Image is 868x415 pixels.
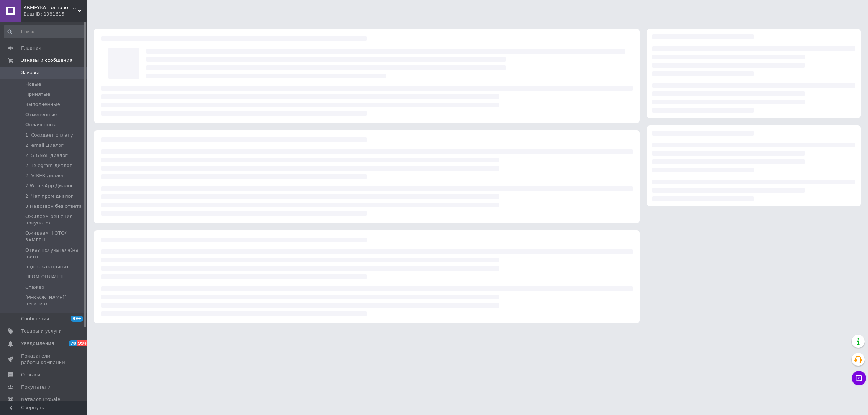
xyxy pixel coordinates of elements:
span: 2. SIGNAL диалог [25,152,68,159]
span: 1. Ожидает оплату [25,132,73,138]
input: Поиск [4,25,85,38]
span: Главная [21,45,41,51]
span: Показатели работы компании [21,353,67,366]
span: Уведомления [21,340,54,347]
span: Стажер [25,284,44,291]
span: 70 [69,340,77,346]
span: ПРОМ-ОПЛАЧЕН [25,274,65,280]
span: под заказ принят [25,264,69,270]
span: Ожидаем ФОТО/ЗАМЕРЫ [25,230,84,243]
span: Оплаченные [25,121,56,128]
span: Отзывы [21,372,40,378]
span: Отказ получателя(на почте [25,247,84,260]
button: Чат с покупателем [852,371,866,385]
span: Принятые [25,91,50,98]
span: 2. Telegram диалог [25,162,72,169]
span: Покупатели [21,384,51,390]
span: ARMEYKA - оптово- розничная база- Военторг [24,4,78,11]
span: [PERSON_NAME]( негатив) [25,294,84,307]
span: 2.WhatsApp Диалог [25,183,73,189]
div: Ваш ID: 1981615 [24,11,87,17]
span: Ожидаем решения покупател [25,213,84,226]
span: Заказы [21,69,39,76]
span: Новые [25,81,41,87]
span: Товары и услуги [21,328,62,334]
span: Сообщения [21,316,49,322]
span: Выполненные [25,101,60,108]
span: 3.Недозвон без ответа [25,203,82,210]
span: 99+ [77,340,89,346]
span: 2. Чат пром диалог [25,193,73,200]
span: Заказы и сообщения [21,57,72,64]
span: 2. email Диалог [25,142,64,149]
span: 99+ [71,316,83,322]
span: Отмененные [25,111,57,118]
span: 2. VIBER диалог [25,172,64,179]
span: Каталог ProSale [21,396,60,403]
